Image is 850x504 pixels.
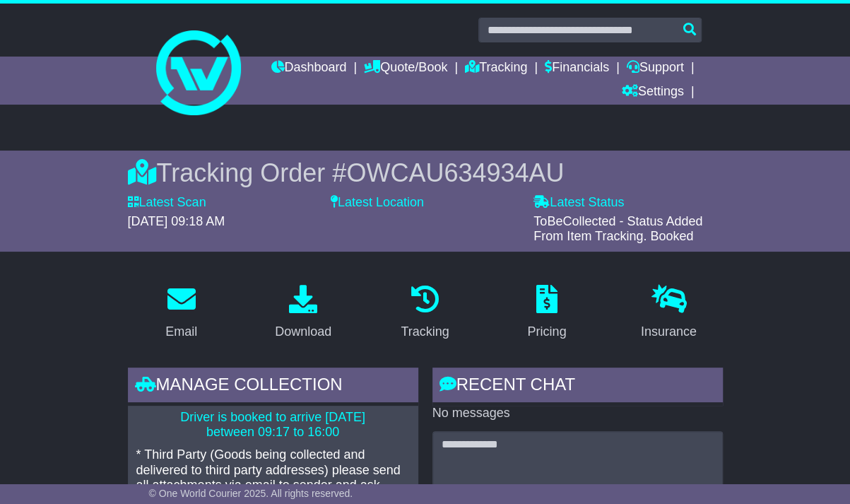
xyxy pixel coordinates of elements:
[165,322,197,341] div: Email
[275,322,331,341] div: Download
[622,81,684,105] a: Settings
[641,322,697,341] div: Insurance
[401,322,449,341] div: Tracking
[432,406,723,421] p: No messages
[266,280,341,346] a: Download
[128,195,206,211] label: Latest Scan
[128,368,418,406] div: Manage collection
[156,280,206,346] a: Email
[632,280,706,346] a: Insurance
[331,195,424,211] label: Latest Location
[346,158,564,187] span: OWCAU634934AU
[533,214,702,244] span: ToBeCollected - Status Added From Item Tracking. Booked
[432,368,723,406] div: RECENT CHAT
[391,280,458,346] a: Tracking
[545,57,609,81] a: Financials
[136,410,410,440] p: Driver is booked to arrive [DATE] between 09:17 to 16:00
[518,280,575,346] a: Pricing
[128,214,225,228] span: [DATE] 09:18 AM
[465,57,527,81] a: Tracking
[364,57,447,81] a: Quote/Book
[128,158,723,188] div: Tracking Order #
[149,488,353,499] span: © One World Courier 2025. All rights reserved.
[527,322,566,341] div: Pricing
[627,57,684,81] a: Support
[271,57,346,81] a: Dashboard
[533,195,624,211] label: Latest Status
